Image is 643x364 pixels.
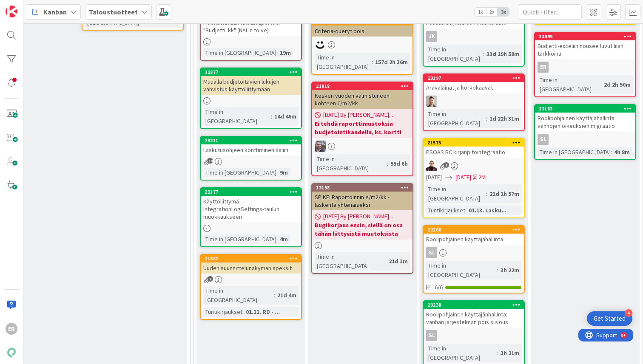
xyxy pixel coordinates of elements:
[424,330,524,341] div: sl
[311,82,413,176] a: 21918Kesken vuoden valmistuneen kohteen €/m2/kk[DATE] By [PERSON_NAME]...Ei tehdä raporttimuutoks...
[426,184,486,203] div: Time in [GEOGRAPHIC_DATA]
[272,112,299,121] div: 14d 46m
[427,227,524,233] div: 22268
[611,147,612,157] span: :
[435,283,443,292] span: 6/6
[427,75,524,81] div: 23197
[538,62,549,73] div: ER
[312,82,413,90] div: 21918
[316,83,413,89] div: 21918
[478,173,486,182] div: 2M
[424,234,524,245] div: Roolipohjainen käyttäjähallinta
[200,187,302,247] a: 23177Käyttöliittymä IntegrationLogSettings-taulun muokkaukseenTime in [GEOGRAPHIC_DATA]:4m
[372,57,373,67] span: :
[6,323,17,335] div: ER
[538,75,600,94] div: Time in [GEOGRAPHIC_DATA]
[424,96,524,107] div: TN
[426,31,437,42] div: JK
[486,114,487,123] span: :
[201,137,301,155] div: 23211Laskutusohjeen konffiminen käliin
[278,168,290,177] div: 9m
[203,234,276,244] div: Time in [GEOGRAPHIC_DATA]
[535,33,635,40] div: 23099
[423,138,525,218] a: 21575PSOAS BC kirjanpitointegraatioAA[DATE][DATE]2MTime in [GEOGRAPHIC_DATA]:21d 1h 57mTuntikirja...
[426,247,437,258] div: sl
[208,158,213,164] span: 19
[424,74,524,93] div: 23197Aravalainat ja korkokaavat
[201,188,301,222] div: 23177Käyttöliittymä IntegrationLogSettings-taulun muokkaukseen
[201,196,301,222] div: Käyttöliittymä IntegrationLogSettings-taulun muokkaukseen
[89,8,138,16] b: Taloustuotteet
[201,188,301,196] div: 23177
[323,110,393,119] span: [DATE] By [PERSON_NAME]...
[201,255,301,262] div: 21682
[201,262,301,274] div: Uuden suunnittelunäkymän speksit
[427,302,524,308] div: 23238
[312,82,413,109] div: 21918Kesken vuoden valmistuneen kohteen €/m2/kk
[316,185,413,191] div: 13158
[486,8,498,16] span: 2x
[278,234,290,244] div: 4m
[274,291,275,300] span: :
[203,286,274,305] div: Time in [GEOGRAPHIC_DATA]
[426,173,442,182] span: [DATE]
[535,33,635,59] div: 23099Budjetti-exceliin nousee luvut liian tarkkoina
[444,162,449,168] span: 1
[538,147,611,157] div: Time in [GEOGRAPHIC_DATA]
[203,48,276,57] div: Time in [GEOGRAPHIC_DATA]
[200,1,302,61] a: SPIKE: Uusi saraketyyppi Muokattavaan talousraporttiin "Budjetti: kk" (NAL:n toive)Time in [GEOGR...
[424,82,524,93] div: Aravalainat ja korkokaavat
[424,31,524,42] div: JK
[203,168,276,177] div: Time in [GEOGRAPHIC_DATA]
[539,34,635,40] div: 23099
[275,291,299,300] div: 21d 4m
[538,134,549,145] div: sl
[497,348,498,358] span: :
[205,69,301,75] div: 22877
[424,147,524,158] div: PSOAS BC kirjanpitointegraatio
[535,134,635,145] div: sl
[388,159,410,168] div: 55d 6h
[424,226,524,234] div: 22268
[423,73,525,131] a: 23197Aravalainat ja korkokaavatTNTime in [GEOGRAPHIC_DATA]:1d 22h 31m
[315,154,387,173] div: Time in [GEOGRAPHIC_DATA]
[315,39,326,50] img: MH
[424,226,524,245] div: 22268Roolipohjainen käyttäjähallinta
[242,307,244,316] span: :
[498,348,521,358] div: 3h 21m
[312,90,413,109] div: Kesken vuoden valmistuneen kohteen €/m2/kk
[201,68,301,76] div: 22877
[465,206,467,215] span: :
[278,48,293,57] div: 19m
[276,234,278,244] span: :
[387,257,410,266] div: 21d 3m
[315,252,385,271] div: Time in [GEOGRAPHIC_DATA]
[315,141,326,152] img: TK
[426,160,437,171] img: AA
[208,276,213,282] span: 2
[487,114,521,123] div: 1d 22h 31m
[498,265,521,275] div: 3h 22m
[201,137,301,144] div: 23211
[424,139,524,158] div: 21575PSOAS BC kirjanpitointegraatio
[43,7,67,17] span: Kanban
[201,68,301,95] div: 22877Muualla budjetoitavien lukujen vahvistus käyttöliittymään
[602,80,633,89] div: 2d 2h 50m
[200,254,302,320] a: 21682Uuden suunnittelunäkymän speksitTime in [GEOGRAPHIC_DATA]:21d 4mTuntikirjaukset:01.11. RD - ...
[312,184,413,210] div: 13158SPIKE: Raportoinnin e/m2/kk -laskenta yhtenäiseksi
[535,113,635,131] div: Roolipohjainen käyttäjähallinta: vanhojen oikeuksien migraatio
[315,53,372,71] div: Time in [GEOGRAPHIC_DATA]
[312,18,413,37] div: 16822Criteria-queryt pois
[312,192,413,210] div: SPIKE: Raportoinnin e/m2/kk -laskenta yhtenäiseksi
[311,183,413,274] a: 13158SPIKE: Raportoinnin e/m2/kk -laskenta yhtenäiseksi[DATE] By [PERSON_NAME]...Bugikorjaus ensi...
[535,105,635,131] div: 23183Roolipohjainen käyttäjähallinta: vanhojen oikeuksien migraatio
[484,49,521,59] div: 33d 19h 58m
[312,184,413,192] div: 13158
[244,307,282,316] div: 01.11. RD - ...
[312,141,413,152] div: TK
[487,189,521,198] div: 21d 1h 57m
[200,136,302,181] a: 23211Laskutusohjeen konffiminen käliinTime in [GEOGRAPHIC_DATA]:9m
[205,138,301,144] div: 23211
[424,301,524,309] div: 23238
[426,330,437,341] div: sl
